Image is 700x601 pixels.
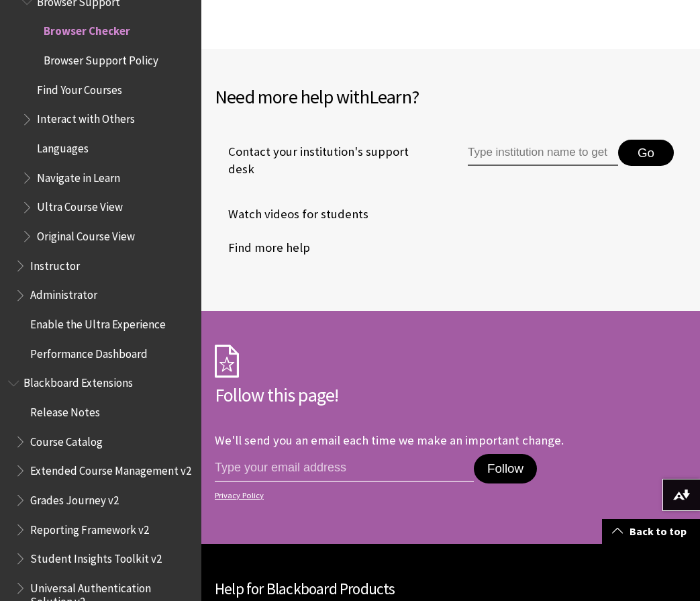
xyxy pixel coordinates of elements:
[30,255,80,273] span: Instructor
[215,204,368,224] a: Watch videos for students
[37,167,120,185] span: Navigate in Learn
[37,225,135,243] span: Original Course View
[30,547,162,565] span: Student Insights Toolkit v2
[602,519,700,544] a: Back to top
[37,137,89,155] span: Languages
[215,344,239,378] img: Subscription Icon
[44,20,130,38] span: Browser Checker
[215,83,687,111] h2: Need more help with ?
[30,459,191,477] span: Extended Course Management v2
[215,491,613,500] a: Privacy Policy
[369,85,411,109] span: Learn
[30,518,149,537] span: Reporting Framework v2
[23,372,133,390] span: Blackboard Extensions
[30,342,148,361] span: Performance Dashboard
[468,140,618,167] input: Type institution name to get support
[30,430,103,449] span: Course Catalog
[215,381,617,409] h2: Follow this page!
[44,49,158,67] span: Browser Support Policy
[215,577,687,601] h2: Help for Blackboard Products
[30,284,97,302] span: Administrator
[215,143,437,178] span: Contact your institution's support desk
[618,140,674,167] button: Go
[30,313,166,331] span: Enable the Ultra Experience
[30,401,100,419] span: Release Notes
[215,432,564,448] p: We'll send you an email each time we make an important change.
[37,196,123,214] span: Ultra Course View
[37,79,122,97] span: Find Your Courses
[37,108,135,126] span: Interact with Others
[215,238,310,258] a: Find more help
[474,454,537,483] button: Follow
[30,489,119,507] span: Grades Journey v2
[215,454,474,482] input: email address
